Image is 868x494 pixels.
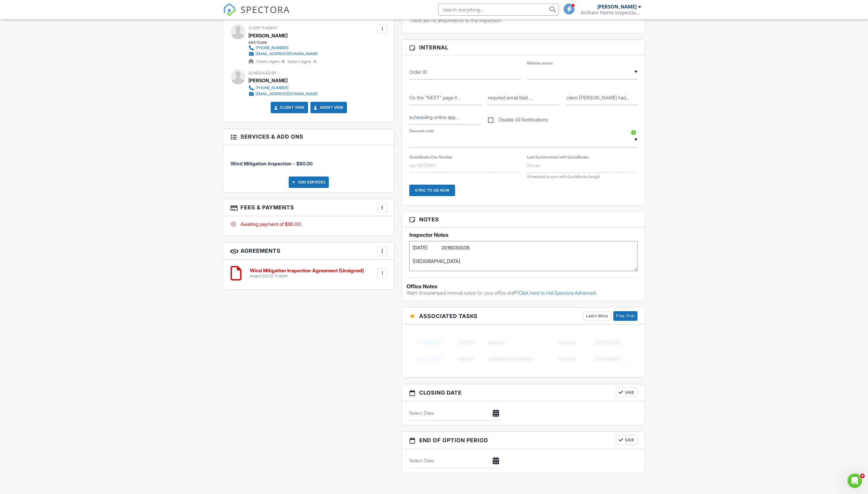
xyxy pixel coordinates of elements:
[409,406,500,421] input: Select Date
[583,311,611,321] a: Learn More
[231,161,313,167] span: Wind Mitigation Inspection - $90.00
[527,155,589,160] label: Last Synchronized with QuickBooks:
[256,52,318,56] div: [EMAIL_ADDRESS][DOMAIN_NAME]
[231,221,387,227] div: Awaiting payment of $90.00.
[250,274,364,279] div: Added [DATE] 11:19AM
[409,232,637,238] h5: Inspector Notes
[248,85,318,91] a: [PHONE_NUMBER]
[223,3,236,16] img: The Best Home Inspection Software - Spectora
[409,155,452,160] label: QuickBooks Doc Number
[223,242,394,260] h3: Agreements
[519,290,597,296] a: Click here to trial Spectora Advanced.
[241,3,290,16] span: SPECTORA
[409,17,637,24] p: There are no attachments to this inspection.
[409,94,460,101] label: On the "NEXT" page if NO EMAIL is available for CLIENT it is recommended to provide entry in
[248,71,276,75] span: Scheduled By
[409,110,480,125] input: scheduling online appointment, when CLIENT has no email.
[289,177,329,188] div: Add Services
[409,114,459,120] label: scheduling online appointment, when CLIENT has no email.
[250,268,364,279] a: Wind Mitigation Inspection Agreement (Unsigned) Added [DATE] 11:19AM
[527,174,600,179] span: Scheduled to sync with QuickBooks tonight
[409,69,427,75] label: Order ID
[488,117,548,124] label: Disable All Notifications
[273,105,305,111] a: Client View
[288,59,316,64] span: Seller's Agent -
[409,90,480,105] input: On the "NEXT" page if NO EMAIL is available for CLIENT it is recommended to provide entry in
[248,40,322,45] div: AAA Ocala
[248,76,288,85] div: [PERSON_NAME]
[848,474,862,488] iframe: Intercom live chat
[616,435,637,445] button: Save
[488,90,559,105] input: required email field for CLIENT as follows: noemail@clientfirstname.clientlastname.com. For examp...
[402,40,645,55] h3: Internal
[223,8,290,21] a: SPECTORA
[313,105,344,111] a: Agent View
[409,453,500,468] input: Select Date
[616,388,637,397] button: Save
[402,212,645,227] h3: Notes
[419,389,462,397] span: Closing date
[566,94,630,101] label: client John Smith had no email, "noemail@john.smith.com" would be the best entry to move forward in
[409,329,637,371] img: blurred-tasks-251b60f19c3f713f9215ee2a18cbf2105fc2d72fcd585247cf5e9ec0c957c1dd.png
[256,59,285,64] span: Client's Agent -
[248,51,318,57] a: [EMAIL_ADDRESS][DOMAIN_NAME]
[409,128,434,134] label: Discount code
[248,31,288,40] div: [PERSON_NAME]
[613,311,637,321] a: Free Trial
[407,283,640,289] div: Office Notes
[438,4,559,16] input: Search everything...
[256,92,318,96] div: [EMAIL_ADDRESS][DOMAIN_NAME]
[419,312,478,320] span: Associated Tasks
[566,90,637,105] input: client John Smith had no email, "noemail@john.smith.com" would be the best entry to move forward in
[419,436,488,444] span: End of Option Period
[256,86,288,90] div: [PHONE_NUMBER]
[581,10,641,16] div: Anthem Home Inspections
[256,45,288,50] div: [PHONE_NUMBER]
[488,94,533,101] label: required email field for CLIENT as follows: noemail@clientfirstname.clientlastname.com. For examp...
[860,474,865,478] span: 6
[407,289,640,296] p: Want timestamped internal notes for your office staff?
[248,26,278,30] span: Client's Agent
[597,4,637,10] div: [PERSON_NAME]
[231,149,387,172] li: Service: Wind Mitigation Inspection
[282,59,285,64] strong: 8
[248,45,318,51] a: [PHONE_NUMBER]
[527,61,553,66] label: Referral source
[314,59,316,64] strong: 0
[250,268,364,274] h6: Wind Mitigation Inspection Agreement (Unsigned)
[223,129,394,145] h3: Services & Add ons
[409,185,455,196] div: Sync to QB Now
[223,199,394,216] h3: Fees & Payments
[248,91,318,97] a: [EMAIL_ADDRESS][DOMAIN_NAME]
